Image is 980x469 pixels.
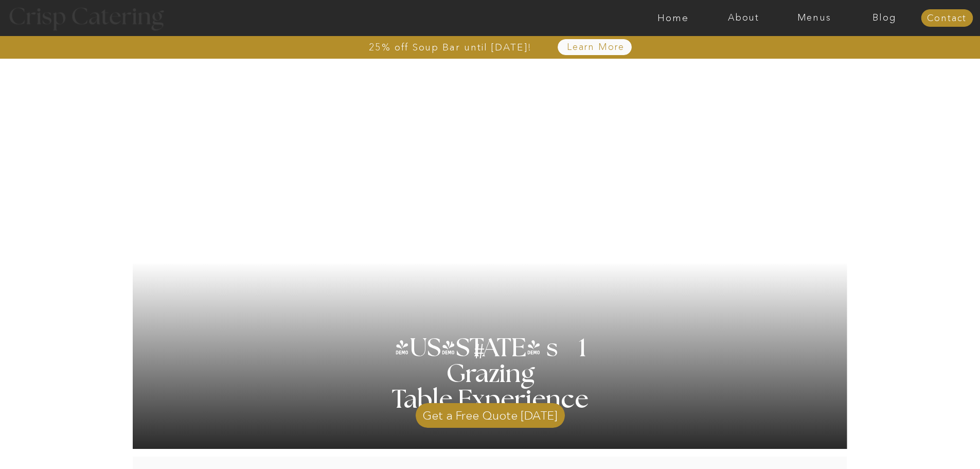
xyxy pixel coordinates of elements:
h3: ' [431,336,473,361]
a: Learn More [543,42,649,53]
a: Get a Free Quote [DATE] [416,398,565,428]
a: 25% off Soup Bar until [DATE]! [332,42,569,53]
a: Home [638,13,708,23]
h3: # [451,341,510,371]
h1: [US_STATE] s 1 Grazing Table Experience [359,336,622,413]
iframe: podium webchat widget bubble [898,418,980,469]
a: Menus [779,13,849,23]
a: Blog [849,13,920,23]
a: Contact [921,13,973,24]
a: About [708,13,779,23]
